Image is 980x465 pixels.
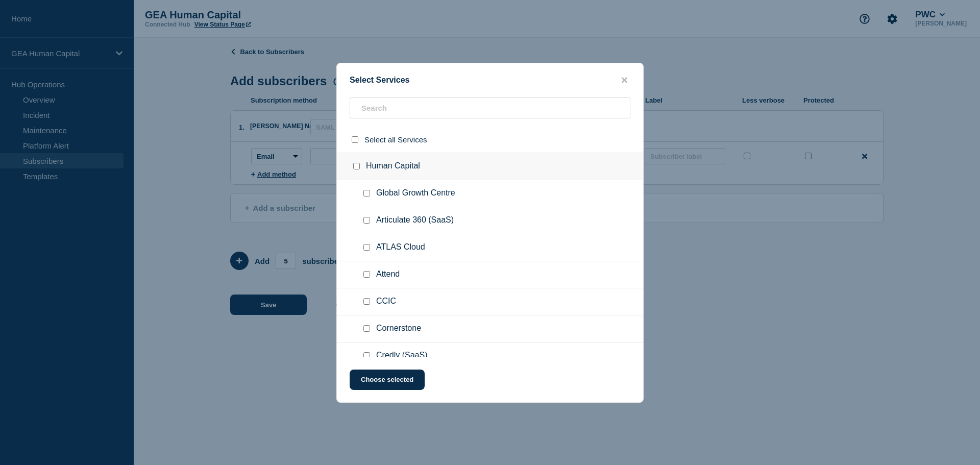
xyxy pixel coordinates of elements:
input: Global Growth Centre checkbox [363,190,370,197]
span: Global Growth Centre [376,188,455,199]
button: Choose selected [350,370,425,390]
input: Attend checkbox [363,271,370,278]
span: Attend [376,270,400,280]
span: CCIC [376,297,396,307]
input: Cornerstone checkbox [363,325,370,332]
input: Search [350,97,630,118]
button: close button [619,76,630,85]
input: Articulate 360 (SaaS) checkbox [363,217,370,224]
input: ATLAS Cloud checkbox [363,244,370,251]
div: Select Services [337,76,643,85]
span: Cornerstone [376,324,421,334]
span: Articulate 360 (SaaS) [376,215,454,226]
div: Human Capital [337,153,643,180]
span: Select all Services [364,135,427,144]
input: CCIC checkbox [363,298,370,305]
span: Credly (SaaS) [376,351,427,361]
input: Human Capital checkbox [353,163,360,169]
span: ATLAS Cloud [376,242,425,253]
input: Credly (SaaS) checkbox [363,352,370,359]
input: select all checkbox [352,136,358,143]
